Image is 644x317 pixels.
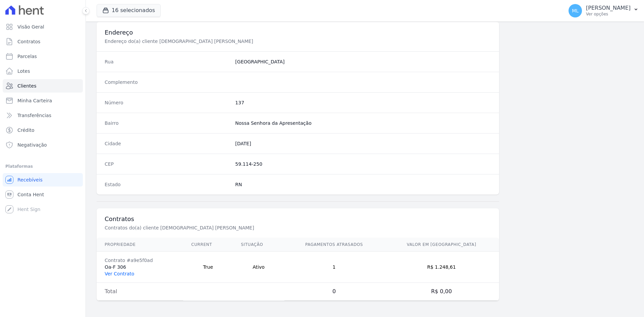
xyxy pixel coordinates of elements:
[105,38,330,45] p: Endereço do(a) cliente [DEMOGRAPHIC_DATA] [PERSON_NAME]
[235,181,491,188] dd: RN
[105,120,230,126] dt: Bairro
[3,94,83,107] a: Minha Carteira
[17,68,30,74] span: Lotes
[284,238,384,252] th: Pagamentos Atrasados
[97,4,161,17] button: 16 selecionados
[105,58,230,65] dt: Rua
[105,79,230,86] dt: Complemento
[105,29,491,37] h3: Endereço
[235,140,491,147] dd: [DATE]
[105,215,491,223] h3: Contratos
[17,23,44,30] span: Visão Geral
[3,50,83,63] a: Parcelas
[3,109,83,122] a: Transferências
[105,99,230,106] dt: Número
[5,162,80,170] div: Plataformas
[3,138,83,152] a: Negativação
[3,123,83,137] a: Crédito
[105,140,230,147] dt: Cidade
[3,173,83,187] a: Recebíveis
[105,271,134,276] a: Ver Contrato
[105,224,330,231] p: Contratos do(a) cliente [DEMOGRAPHIC_DATA] [PERSON_NAME]
[563,1,644,20] button: ML [PERSON_NAME] Ver opções
[284,252,384,283] td: 1
[17,191,44,198] span: Conta Hent
[17,112,51,119] span: Transferências
[233,238,284,252] th: Situação
[105,161,230,167] dt: CEP
[97,238,183,252] th: Propriedade
[17,127,35,134] span: Crédito
[384,252,499,283] td: R$ 1.248,61
[384,283,499,301] td: R$ 0,00
[17,53,37,60] span: Parcelas
[572,8,579,13] span: ML
[17,176,43,183] span: Recebíveis
[3,64,83,78] a: Lotes
[235,99,491,106] dd: 137
[17,83,36,89] span: Clientes
[3,188,83,201] a: Conta Hent
[235,58,491,65] dd: [GEOGRAPHIC_DATA]
[97,252,183,283] td: Oa-F 306
[105,257,175,264] div: Contrato #a9e5f0ad
[105,181,230,188] dt: Estado
[586,5,631,11] p: [PERSON_NAME]
[586,11,631,17] p: Ver opções
[235,161,491,167] dd: 59.114-250
[17,38,40,45] span: Contratos
[183,252,233,283] td: True
[17,97,52,104] span: Minha Carteira
[97,283,183,301] td: Total
[17,142,47,148] span: Negativação
[3,20,83,34] a: Visão Geral
[284,283,384,301] td: 0
[183,238,233,252] th: Current
[233,252,284,283] td: Ativo
[3,35,83,48] a: Contratos
[235,120,491,126] dd: Nossa Senhora da Apresentação
[384,238,499,252] th: Valor em [GEOGRAPHIC_DATA]
[3,79,83,93] a: Clientes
